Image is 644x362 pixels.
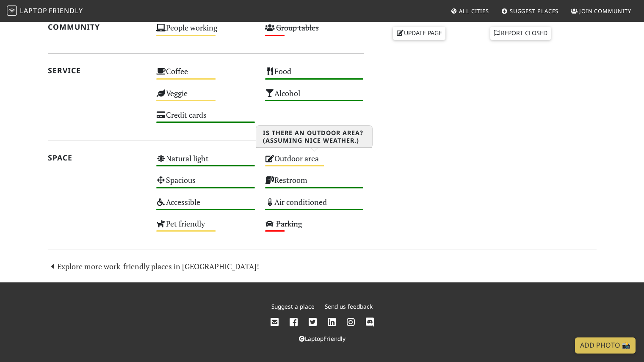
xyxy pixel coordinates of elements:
a: LaptopFriendly LaptopFriendly [7,4,83,19]
span: Join Community [579,7,631,15]
h2: Space [48,153,146,162]
a: Send us feedback [325,302,373,310]
a: Explore more work-friendly places in [GEOGRAPHIC_DATA]! [48,261,260,271]
a: All Cities [447,3,492,19]
span: Suggest Places [510,7,559,15]
div: People working [151,21,260,42]
div: Air conditioned [260,195,369,217]
div: Alcohol [260,86,369,108]
h3: Is there an outdoor area? (Assuming nice weather.) [256,126,372,148]
div: Coffee [151,64,260,86]
a: Suggest a place [271,302,315,310]
a: LaptopFriendly [299,334,345,343]
span: Friendly [49,6,83,15]
s: Group tables [276,22,319,33]
div: Food [260,64,369,86]
div: Pet friendly [151,217,260,238]
div: Restroom [260,173,369,195]
h2: Community [48,22,146,31]
img: LaptopFriendly [7,6,17,16]
div: Accessible [151,195,260,217]
div: Natural light [151,152,260,173]
div: Veggie [151,86,260,108]
div: Spacious [151,173,260,195]
div: Credit cards [151,108,260,130]
s: Parking [276,218,302,229]
h2: Service [48,66,146,75]
div: Outdoor area [260,152,369,173]
a: Join Community [567,3,635,19]
a: Report closed [490,27,551,39]
a: Update page [393,27,445,39]
span: All Cities [459,7,489,15]
a: Suggest Places [498,3,562,19]
span: Laptop [20,6,47,15]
